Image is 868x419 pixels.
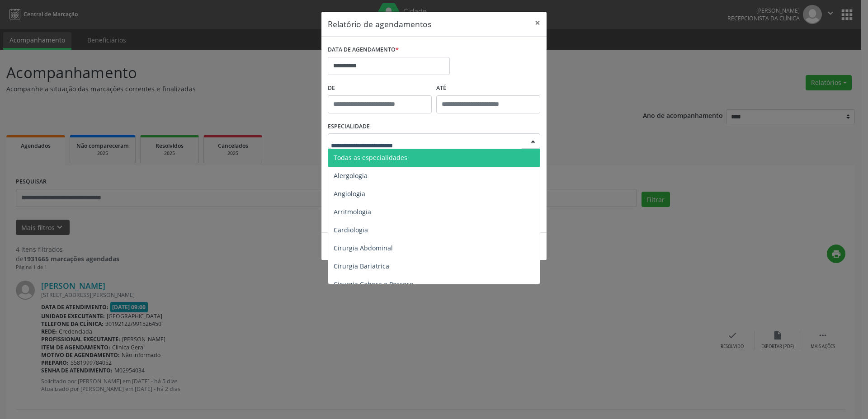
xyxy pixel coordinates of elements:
[334,171,368,180] span: Alergologia
[436,81,540,95] label: ATÉ
[334,280,413,288] span: Cirurgia Cabeça e Pescoço
[334,207,371,216] span: Arritmologia
[328,18,431,30] h5: Relatório de agendamentos
[334,226,368,234] span: Cardiologia
[334,244,393,252] span: Cirurgia Abdominal
[328,43,399,57] label: DATA DE AGENDAMENTO
[328,81,432,95] label: De
[334,153,407,162] span: Todas as especialidades
[334,262,389,270] span: Cirurgia Bariatrica
[528,12,547,34] button: Close
[328,120,370,134] label: ESPECIALIDADE
[334,189,365,198] span: Angiologia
